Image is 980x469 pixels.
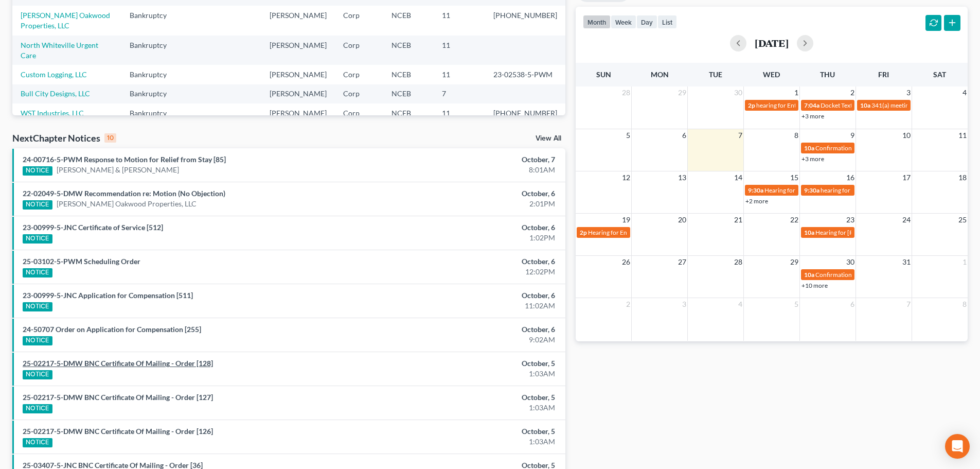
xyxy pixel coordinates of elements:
a: +2 more [745,197,768,205]
div: 8:01AM [384,165,555,175]
span: 27 [677,256,687,268]
td: NCEB [383,6,434,35]
span: 3 [681,298,687,310]
span: 30 [845,256,856,268]
span: 5 [793,298,799,310]
a: +3 more [801,155,824,163]
div: NOTICE [23,336,52,345]
span: 4 [961,86,968,99]
td: 11 [434,6,485,35]
span: 10a [804,271,814,279]
span: 8 [793,129,799,142]
span: 29 [789,256,799,268]
a: Bull City Designs, LLC [21,89,90,98]
div: NOTICE [23,234,52,244]
button: month [583,15,611,29]
span: 17 [901,171,912,184]
span: 18 [957,171,968,184]
td: Corp [335,84,383,103]
a: +10 more [801,282,828,289]
span: 7:04a [804,101,819,109]
span: 1 [961,256,968,268]
td: Corp [335,65,383,84]
span: 23 [845,214,856,226]
td: [PERSON_NAME] [261,65,335,84]
span: Thu [820,70,835,79]
td: 23-02538-5-PWM [485,65,565,84]
span: 26 [621,256,631,268]
td: Corp [335,6,383,35]
td: [PERSON_NAME] [261,103,335,123]
span: 28 [621,86,631,99]
div: Open Intercom Messenger [945,434,970,459]
td: [PHONE_NUMBER] [485,6,565,35]
span: 6 [681,129,687,142]
a: 22-02049-5-DMW Recommendation re: Motion (No Objection) [23,189,225,198]
a: 25-02217-5-DMW BNC Certificate Of Mailing - Order [127] [23,393,213,402]
div: 1:03AM [384,403,555,413]
span: Sat [933,70,946,79]
div: October, 7 [384,154,555,165]
span: Docket Text: for [821,101,863,109]
div: NOTICE [23,404,52,413]
span: 14 [733,171,743,184]
div: October, 6 [384,222,555,233]
td: [PERSON_NAME] [261,6,335,35]
td: Bankruptcy [121,6,186,35]
span: Confirmation hearing for [PERSON_NAME] [815,144,932,152]
div: October, 6 [384,324,555,335]
td: [PERSON_NAME] [261,36,335,65]
div: NOTICE [23,200,52,210]
td: 11 [434,65,485,84]
a: 24-00716-5-PWM Response to Motion for Relief from Stay [85] [23,155,226,164]
button: list [657,15,677,29]
span: 22 [789,214,799,226]
span: Sun [596,70,611,79]
span: 9 [849,129,856,142]
span: 31 [901,256,912,268]
td: 11 [434,103,485,123]
a: WST Industries, LLC [21,109,84,117]
a: 24-50707 Order on Application for Compensation [255] [23,325,201,334]
td: Bankruptcy [121,103,186,123]
a: [PERSON_NAME] & [PERSON_NAME] [57,165,179,175]
div: NOTICE [23,302,52,311]
button: week [611,15,636,29]
span: 3 [905,86,912,99]
span: 5 [625,129,631,142]
a: 25-03102-5-PWM Scheduling Order [23,257,140,266]
span: 19 [621,214,631,226]
span: 15 [789,171,799,184]
span: Hearing for Entecco Filter Technology, Inc. [588,229,702,236]
h2: [DATE] [755,38,789,48]
span: 6 [849,298,856,310]
div: October, 6 [384,290,555,301]
a: [PERSON_NAME] Oakwood Properties, LLC [21,11,110,30]
div: 1:03AM [384,369,555,379]
span: 28 [733,256,743,268]
span: 1 [793,86,799,99]
span: 2 [849,86,856,99]
a: 23-00999-5-JNC Certificate of Service [512] [23,223,163,232]
div: October, 6 [384,256,555,267]
div: 10 [104,133,116,143]
td: Bankruptcy [121,65,186,84]
span: 341(a) meeting for [871,101,921,109]
div: NOTICE [23,438,52,447]
td: NCEB [383,36,434,65]
span: 30 [733,86,743,99]
div: October, 5 [384,392,555,403]
span: 7 [737,129,743,142]
span: 9:30a [804,186,819,194]
span: 7 [905,298,912,310]
div: 12:02PM [384,267,555,277]
a: North Whiteville Urgent Care [21,41,98,60]
span: Hearing for [PERSON_NAME] [PERSON_NAME] and [PERSON_NAME] [764,186,955,194]
div: 1:03AM [384,437,555,447]
span: 16 [845,171,856,184]
td: [PERSON_NAME] [261,84,335,103]
td: Bankruptcy [121,36,186,65]
span: 10a [860,101,870,109]
div: NOTICE [23,370,52,379]
a: 25-02217-5-DMW BNC Certificate Of Mailing - Order [128] [23,359,213,368]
